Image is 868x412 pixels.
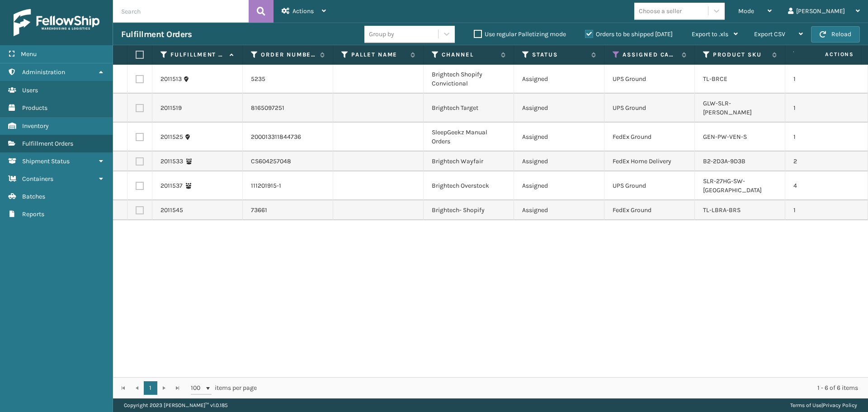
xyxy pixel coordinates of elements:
[514,200,604,220] td: Assigned
[604,200,695,220] td: FedEx Ground
[623,51,677,59] label: Assigned Carrier Service
[738,7,754,15] span: Mode
[442,51,496,59] label: Channel
[754,30,785,38] span: Export CSV
[692,30,728,38] span: Export to .xls
[604,171,695,200] td: UPS Ground
[703,75,727,83] a: TL-BRCE
[22,175,53,183] span: Containers
[243,65,333,94] td: 5235
[703,177,762,194] a: SLR-27HG-SW-[GEOGRAPHIC_DATA]
[811,26,860,43] button: Reload
[604,152,695,171] td: FedEx Home Delivery
[514,65,604,94] td: Assigned
[160,133,183,142] a: 2011525
[160,181,183,190] a: 2011537
[144,381,157,395] a: 1
[21,50,37,58] span: Menu
[703,133,747,141] a: GEN-PW-VEN-S
[424,200,514,220] td: Brightech- Shopify
[514,123,604,152] td: Assigned
[22,86,38,94] span: Users
[790,398,857,412] div: |
[22,104,47,112] span: Products
[191,384,204,393] span: 100
[703,157,745,165] a: B2-2D3A-9D3B
[514,94,604,123] td: Assigned
[22,193,45,200] span: Batches
[604,94,695,123] td: UPS Ground
[424,171,514,200] td: Brightech Overstock
[160,157,183,166] a: 2011533
[703,206,741,214] a: TL-LBRA-BRS
[269,384,858,393] div: 1 - 6 of 6 items
[797,47,859,62] span: Actions
[514,171,604,200] td: Assigned
[160,104,182,113] a: 2011519
[351,51,406,59] label: Pallet Name
[160,206,183,215] a: 2011545
[243,123,333,152] td: 200013311844736
[14,9,99,36] img: logo
[532,51,587,59] label: Status
[243,94,333,123] td: 8165097251
[22,68,65,76] span: Administration
[585,30,673,38] label: Orders to be shipped [DATE]
[514,152,604,171] td: Assigned
[22,210,44,218] span: Reports
[243,171,333,200] td: 111201915-1
[243,200,333,220] td: 73661
[424,123,514,152] td: SleepGeekz Manual Orders
[639,6,682,16] div: Choose a seller
[424,65,514,94] td: Brightech Shopify Convictional
[22,157,70,165] span: Shipment Status
[713,51,768,59] label: Product SKU
[604,65,695,94] td: UPS Ground
[703,99,752,116] a: GLW-SLR-[PERSON_NAME]
[604,123,695,152] td: FedEx Ground
[823,402,857,408] a: Privacy Policy
[292,7,314,15] span: Actions
[243,152,333,171] td: CS604257048
[261,51,316,59] label: Order Number
[424,94,514,123] td: Brightech Target
[170,51,225,59] label: Fulfillment Order Id
[790,402,821,408] a: Terms of Use
[160,75,182,84] a: 2011513
[474,30,566,38] label: Use regular Palletizing mode
[191,381,257,395] span: items per page
[369,29,394,39] div: Group by
[22,140,73,147] span: Fulfillment Orders
[22,122,49,130] span: Inventory
[121,29,192,40] h3: Fulfillment Orders
[424,152,514,171] td: Brightech Wayfair
[124,398,228,412] p: Copyright 2023 [PERSON_NAME]™ v 1.0.185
